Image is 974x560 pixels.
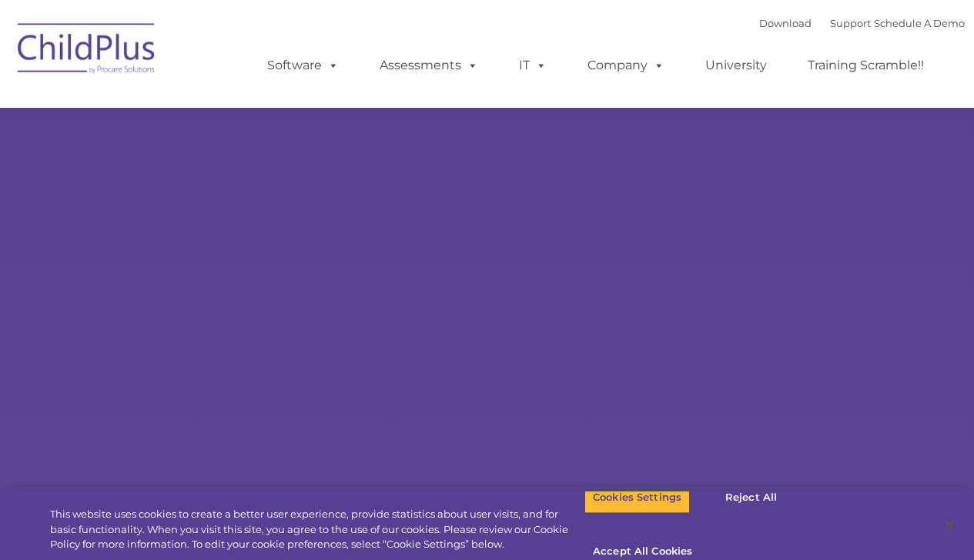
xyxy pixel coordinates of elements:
[759,17,965,29] font: |
[830,17,871,29] a: Support
[703,481,799,514] button: Reject All
[504,50,562,81] a: IT
[364,50,494,81] a: Assessments
[932,508,966,542] button: Close
[874,17,965,29] a: Schedule A Demo
[10,12,164,89] img: ChildPlus by Procare Solutions
[690,50,782,81] a: University
[792,50,939,81] a: Training Scramble!!
[572,50,680,81] a: Company
[50,507,584,552] div: This website uses cookies to create a better user experience, provide statistics about user visit...
[584,481,690,514] button: Cookies Settings
[252,50,354,81] a: Software
[759,17,812,29] a: Download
